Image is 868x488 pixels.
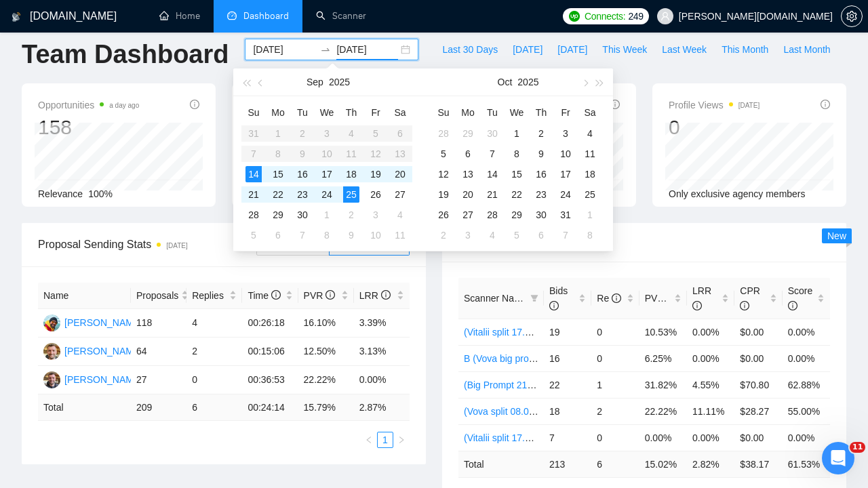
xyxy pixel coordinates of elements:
[339,225,363,245] td: 2025-10-09
[43,314,60,331] img: VS
[505,225,529,245] td: 2025-11-05
[307,68,323,96] button: Sep
[435,186,452,203] div: 19
[378,432,393,447] a: 1
[582,186,598,203] div: 25
[270,186,286,203] div: 22
[227,11,237,20] span: dashboard
[298,394,354,421] td: 15.79 %
[131,394,186,421] td: 209
[595,39,654,60] button: This Week
[484,227,500,243] div: 4
[315,184,339,205] td: 2025-09-24
[464,353,707,364] a: B (Vova big prompt 20.08) Healthcare (Yes Prompt 13.08)
[480,225,505,245] td: 2025-11-04
[456,144,480,164] td: 2025-10-06
[841,11,863,22] a: setting
[517,68,538,96] button: 2025
[316,10,366,22] a: searchScanner
[38,236,256,253] span: Proposal Sending Stats
[591,398,639,424] td: 2
[533,207,549,223] div: 30
[435,166,452,182] div: 12
[544,345,591,371] td: 16
[186,309,242,338] td: 4
[557,42,587,57] span: [DATE]
[166,242,187,249] time: [DATE]
[549,301,559,310] span: info-circle
[241,225,266,245] td: 2025-10-05
[243,10,289,22] span: Dashboard
[578,102,602,123] th: Sa
[783,319,830,345] td: 0.00%
[714,39,776,60] button: This Month
[591,371,639,398] td: 1
[43,373,142,384] a: VS[PERSON_NAME]
[578,164,602,184] td: 2025-10-18
[192,288,226,303] span: Replies
[431,123,456,144] td: 2025-09-28
[242,394,298,421] td: 00:24:14
[38,97,139,113] span: Opportunities
[480,144,505,164] td: 2025-10-07
[734,371,782,398] td: $70.80
[783,398,830,424] td: 55.00%
[842,11,862,22] span: setting
[270,166,286,182] div: 15
[241,102,266,123] th: Su
[431,184,456,205] td: 2025-10-19
[734,319,782,345] td: $0.00
[368,166,384,182] div: 19
[363,102,388,123] th: Fr
[528,288,541,308] span: filter
[431,164,456,184] td: 2025-10-12
[639,319,687,345] td: 10.53%
[505,184,529,205] td: 2025-10-22
[639,371,687,398] td: 31.82%
[783,345,830,371] td: 0.00%
[253,42,315,57] input: Start date
[325,290,335,300] span: info-circle
[505,102,529,123] th: We
[533,166,549,182] div: 16
[578,205,602,225] td: 2025-11-01
[245,166,262,182] div: 14
[788,285,813,311] span: Score
[442,42,498,57] span: Last 30 Days
[64,315,142,330] div: [PERSON_NAME]
[460,146,476,162] div: 6
[821,100,830,109] span: info-circle
[304,290,336,301] span: PVR
[242,309,298,338] td: 00:26:18
[456,164,480,184] td: 2025-10-13
[569,11,580,22] img: upwork-logo.png
[186,283,242,309] th: Replies
[368,186,384,203] div: 26
[339,164,363,184] td: 2025-09-18
[602,42,647,57] span: This Week
[610,100,620,109] span: info-circle
[578,184,602,205] td: 2025-10-25
[315,164,339,184] td: 2025-09-17
[131,309,186,338] td: 118
[628,9,643,24] span: 249
[343,207,359,223] div: 2
[458,234,830,251] span: Scanner Breakdown
[381,290,391,300] span: info-circle
[734,398,782,424] td: $28.27
[456,123,480,144] td: 2025-09-29
[320,44,331,55] span: to
[850,442,865,453] span: 11
[687,371,734,398] td: 4.55%
[242,338,298,366] td: 00:15:06
[456,225,480,245] td: 2025-11-03
[480,123,505,144] td: 2025-09-30
[667,293,676,303] span: info-circle
[484,146,500,162] div: 7
[578,144,602,164] td: 2025-10-11
[109,102,139,109] time: a day ago
[557,166,574,182] div: 17
[639,424,687,451] td: 0.00%
[783,42,830,57] span: Last Month
[270,227,286,243] div: 6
